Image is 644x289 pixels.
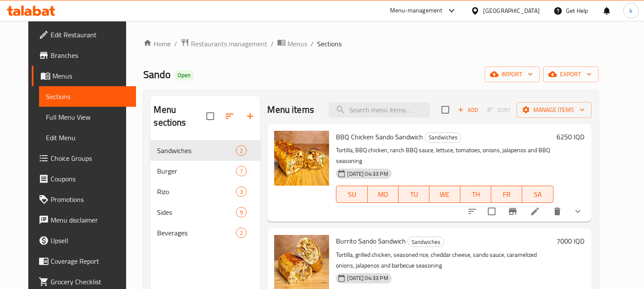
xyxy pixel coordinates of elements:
button: TU [399,186,429,203]
button: SU [336,186,367,203]
span: Sandwiches [425,132,461,142]
span: export [550,69,592,80]
span: Edit Menu [46,132,129,143]
div: Sandwiches [425,132,461,143]
h6: 7000 IQD [557,235,585,247]
a: Edit Menu [39,127,136,148]
span: Menus [287,39,307,49]
span: Select section first [482,103,517,117]
span: Sections [317,39,342,49]
span: Sando [143,65,171,84]
h6: 6250 IQD [557,131,585,143]
a: Edit menu item [530,206,540,217]
a: Promotions [32,189,136,210]
span: Sandwiches [408,237,444,247]
span: Restaurants management [191,39,267,49]
button: Add section [240,106,260,126]
span: TH [464,188,488,201]
span: SU [340,188,364,201]
div: Sandwiches [408,237,444,247]
button: FR [491,186,522,203]
span: Coupons [51,174,129,184]
div: Open [174,70,194,81]
span: 7 [236,167,246,175]
span: Choice Groups [51,153,129,163]
span: [DATE] 04:33 PM [344,274,391,282]
button: delete [547,201,568,222]
button: TH [460,186,491,203]
button: Branch-specific-item [502,201,523,222]
a: Upsell [32,230,136,251]
span: 3 [236,188,246,196]
span: Add item [454,103,482,117]
span: Rizo [157,187,236,197]
button: Add [454,103,482,117]
span: Burrito Sando Sandwich [336,235,406,247]
a: Menu disclaimer [32,210,136,230]
span: FR [495,188,519,201]
a: Coverage Report [32,251,136,271]
div: items [236,207,247,217]
div: Beverages2 [150,223,260,243]
span: Sides [157,207,236,217]
span: Select section [436,101,454,119]
a: Edit Restaurant [32,24,136,45]
div: [GEOGRAPHIC_DATA] [483,6,540,15]
div: Sandwiches2 [150,140,260,161]
p: Tortilla, grilled chicken, seasoned rice, cheddar cheese, sando sauce, caramelized onions, jalape... [336,250,553,271]
span: [DATE] 04:33 PM [344,170,391,178]
span: Sections [46,91,129,102]
button: show more [568,201,588,222]
span: MO [371,188,395,201]
span: Upsell [51,235,129,246]
div: items [236,187,247,197]
div: Sides9 [150,202,260,223]
span: Select to update [483,202,501,220]
button: WE [429,186,460,203]
h2: Menu sections [154,103,206,129]
span: Manage items [523,105,585,115]
a: Branches [32,45,136,66]
button: import [485,66,540,82]
span: Add [457,105,480,115]
li: / [271,39,274,49]
li: / [174,39,177,49]
div: Burger [157,166,236,176]
p: Tortilla, BBQ chicken, ranch BBQ sauce, lettuce, tomatoes, onions, jalapenos and BBQ seasoning [336,145,553,166]
li: / [311,39,314,49]
span: SA [526,188,550,201]
nav: Menu sections [150,137,260,247]
input: search [329,102,430,117]
div: Rizo3 [150,181,260,202]
a: Coupons [32,169,136,189]
span: Full Menu View [46,112,129,122]
a: Menus [32,66,136,86]
div: Menu-management [390,6,443,16]
svg: Show Choices [573,206,583,217]
div: items [236,145,247,156]
button: export [543,66,599,82]
span: Select all sections [201,107,219,125]
button: sort-choices [462,201,483,222]
h2: Menu items [267,103,314,116]
span: Beverages [157,228,236,238]
a: Full Menu View [39,107,136,127]
span: TU [402,188,426,201]
a: Home [143,39,171,49]
a: Choice Groups [32,148,136,169]
span: Edit Restaurant [51,30,129,40]
span: Open [174,72,194,79]
nav: breadcrumb [143,38,598,49]
span: 2 [236,229,246,237]
span: Sort sections [219,106,240,126]
img: BBQ Chicken Sando Sandwich [274,131,329,186]
button: SA [522,186,553,203]
span: Menus [52,71,129,81]
a: Restaurants management [181,38,267,49]
span: Promotions [51,194,129,205]
span: Menu disclaimer [51,215,129,225]
span: Branches [51,50,129,60]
